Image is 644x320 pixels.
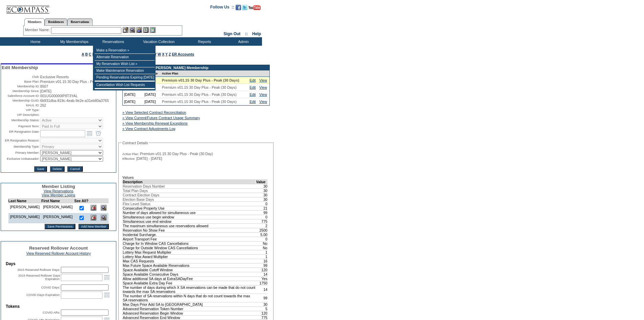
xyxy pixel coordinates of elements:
td: 0 [256,237,268,241]
td: Make Maintenance Reservation [95,67,155,74]
td: Home [15,37,54,46]
a: X [162,52,164,56]
input: Cancel [67,166,82,172]
a: Open the time view popup. [95,130,102,137]
td: [DATE] [143,98,161,105]
legend: Contract Details [122,141,149,145]
a: View Reserved Rollover Account History [26,251,91,255]
a: Edit [249,78,256,82]
td: Salesforce Account ID: [2,94,40,98]
td: See All? [74,199,89,203]
td: Membership GUID: [2,99,40,103]
td: 30 [256,197,268,201]
td: Charge for In Window CAS Cancellations [123,241,256,246]
span: 262 [40,103,46,107]
a: View [259,78,267,82]
td: 1 [256,254,268,259]
td: Exclusive Ambassador: [2,156,40,162]
a: C [89,52,92,56]
td: [DATE] [123,98,143,105]
span: Reserved Rollover Account [29,246,88,251]
a: » View Selected Contract Reconciliation [122,110,186,114]
td: Airport Transport Fee [123,237,256,241]
span: Exclusive Resorts [40,75,69,79]
img: Delete [91,205,96,211]
span: Election Base Days [123,197,154,201]
a: Open the calendar popup. [86,130,93,137]
td: Reports [184,37,223,46]
span: 8507 [40,84,48,88]
td: Max CAS Requests [123,259,256,263]
a: Follow us on Twitter [242,7,247,11]
img: Impersonate [136,27,142,33]
img: b_edit.gif [123,27,128,33]
td: 0 [256,201,268,206]
span: Contract Election Days [123,193,159,197]
span: [DATE] [40,89,52,93]
span: Effective: [122,157,135,161]
a: ER Accounts [172,52,194,56]
img: Delete [91,215,96,220]
td: [PERSON_NAME] [8,203,41,213]
td: 30 [256,302,268,306]
input: Delete [50,166,65,172]
a: View [259,100,267,104]
td: The maximum simultaneous use reservations allowed [123,223,256,228]
span: 001UG00000IP8T3YAL [40,94,78,98]
td: Max Future Space Available Reservations [123,263,256,268]
td: 30 [256,188,268,193]
td: Make a Reservation » [95,47,155,54]
div: Member Name: [25,27,51,33]
label: COVID Days Expiration: [26,293,60,297]
td: [PERSON_NAME] [41,203,74,213]
label: 2015 Reserved Rollover Days: [17,268,60,272]
td: The number of days during which X SA reservations can be made that do not count towards the max S... [123,285,256,294]
td: 99 [256,263,268,268]
td: Active Plan [161,70,248,77]
td: Space Available Consecutive Days [123,272,256,276]
td: Simultaneous use end window [123,219,256,223]
label: 2015 Reserved Rollover Days Expiration: [18,274,60,281]
td: Club: [2,75,40,79]
td: 0 [256,215,268,219]
input: Add New Member [78,224,109,229]
td: Lottery Max Request Multiplier [123,250,256,254]
td: Membership ID: [2,84,40,88]
a: D [92,52,95,56]
a: B [85,52,88,56]
td: Days [6,261,111,266]
a: A [82,52,84,56]
a: Help [252,31,261,36]
img: Subscribe to our YouTube Channel [248,5,261,10]
td: Payment Term: [2,124,40,129]
td: Follow Us :: [210,4,234,12]
td: 14 [256,285,268,294]
td: Primary Member: [2,150,40,155]
a: Edit [249,85,256,89]
td: 2500 [256,228,268,232]
img: View [129,27,135,33]
span: Total Plan Days [123,189,148,193]
a: View [259,92,267,97]
a: » View Membership Renewal Exceptions [122,121,188,125]
a: View Reservations [44,189,73,193]
a: Z [169,52,171,56]
td: My Reservation Wish List » [95,61,155,67]
td: 775 [256,315,268,320]
a: Members [24,18,45,26]
span: Edit Membership [2,65,38,70]
img: b_calculator.gif [150,27,156,33]
td: Simultaneous use begin window [123,215,256,219]
a: View Member Logins [42,193,75,197]
td: First Name [41,199,74,203]
td: Yes [256,276,268,281]
span: 6b931dba-819c-4eab-9e2e-a31eb80a3765 [40,99,109,103]
td: [DATE] [143,91,161,98]
td: 1750 [256,281,268,285]
td: Cancellation Wish List Requests [95,82,155,88]
td: 120 [256,311,268,315]
td: Contracts for the [PERSON_NAME] Membership [123,65,269,70]
label: COVID ARs: [43,311,60,314]
td: Max Days Prior Add SA to [GEOGRAPHIC_DATA] [123,302,256,306]
td: 16 [256,259,268,263]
